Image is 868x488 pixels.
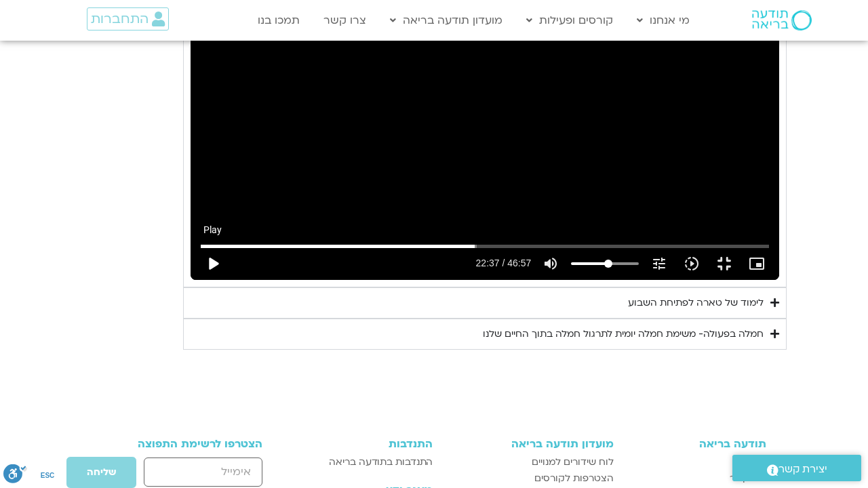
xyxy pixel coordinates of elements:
[183,319,787,350] summary: חמלה בפעולה- משימת חמלה יומית לתרגול חמלה בתוך החיים שלנו
[446,454,614,470] a: לוח שידורים למנויים
[183,287,787,319] summary: לימוד של טארה לפתיחת השבוע
[627,470,766,487] a: צור קשר
[300,438,433,450] h3: התנדבות
[630,7,696,33] a: מי אנחנו
[300,454,433,470] a: התנדבות בתודעה בריאה
[87,7,169,30] a: התחברות
[483,326,764,342] div: חמלה בפעולה- משימת חמלה יומית לתרגול חמלה בתוך החיים שלנו
[317,7,373,33] a: צרו קשר
[532,454,614,470] span: לוח שידורים למנויים
[627,438,766,450] h3: תודעה בריאה
[144,457,262,487] input: אימייל
[383,7,509,33] a: מועדון תודעה בריאה
[91,12,149,26] span: התחברות
[329,454,433,470] span: התנדבות בתודעה בריאה
[732,455,861,481] a: יצירת קשר
[778,460,827,479] span: יצירת קשר
[446,438,614,450] h3: מועדון תודעה בריאה
[251,7,307,33] a: תמכו בנו
[627,454,766,470] a: מי אנחנו
[628,295,764,311] div: לימוד של טארה לפתיחת השבוע
[446,470,614,487] a: הצטרפות לקורסים
[87,467,116,478] span: שליחה
[519,7,620,33] a: קורסים ופעילות
[102,438,262,450] h3: הצטרפו לרשימת התפוצה
[534,470,614,487] span: הצטרפות לקורסים
[752,10,812,30] img: תודעה בריאה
